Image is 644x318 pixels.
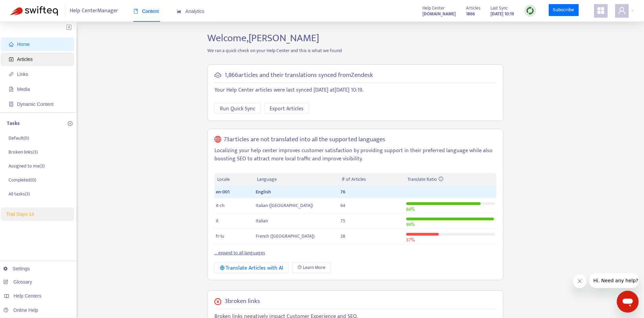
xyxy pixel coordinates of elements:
[225,71,373,79] h5: 1,866 articles and their translations synced from Zendesk
[254,173,339,186] th: Language
[406,205,415,213] span: 84 %
[573,274,586,288] iframe: Close message
[256,202,313,209] span: Italian ([GEOGRAPHIC_DATA])
[422,10,456,18] a: [DOMAIN_NAME]
[340,202,345,209] span: 64
[10,6,58,16] img: Swifteq
[70,4,118,17] span: Help Center Manager
[177,9,181,14] span: area-chart
[292,262,331,273] a: Learn More
[14,293,42,299] span: Help Centers
[9,87,14,92] span: file-image
[9,102,14,107] span: container
[216,232,224,240] span: fr-lu
[17,42,30,47] span: Home
[256,188,271,196] span: English
[214,249,265,257] a: ... expand to all languages
[9,57,14,62] span: account-book
[406,221,415,228] span: 99 %
[214,72,221,79] span: cloud-sync
[407,176,493,183] div: Translate Ratio
[256,217,268,225] span: Italian
[220,264,284,272] div: Translate Articles with AI
[7,120,20,128] p: Tasks
[9,148,38,156] p: Broken links ( 3 )
[17,71,28,77] span: Links
[3,266,30,271] a: Settings
[490,10,514,18] strong: [DATE] 10:19
[9,176,36,184] p: Completed ( 0 )
[214,262,289,273] button: Translate Articles with AI
[214,86,496,94] p: Your Help Center articles were last synced [DATE] at [DATE] 10:19 .
[216,217,219,225] span: it
[214,147,496,163] p: Localizing your help center improves customer satisfaction by providing support in their preferre...
[618,6,626,15] span: user
[466,4,480,12] span: Articles
[220,105,255,113] span: Run Quick Sync
[9,134,29,142] p: Default ( 0 )
[597,6,605,15] span: appstore
[9,42,14,47] span: home
[6,211,34,217] span: Trial Days: 14
[270,105,304,113] span: Export Articles
[406,236,415,244] span: 37 %
[589,273,639,288] iframe: Message from company
[214,136,221,144] span: global
[339,173,405,186] th: # of Articles
[303,264,325,271] span: Learn More
[207,30,319,47] span: Welcome, [PERSON_NAME]
[3,307,38,313] a: Online Help
[216,188,230,196] span: en-001
[202,47,509,54] p: We ran a quick check on your Help Center and this is what we found
[68,121,73,126] span: plus-circle
[133,9,138,14] span: book
[214,103,261,114] button: Run Quick Sync
[256,232,315,240] span: French ([GEOGRAPHIC_DATA])
[224,136,385,144] h5: 73 articles are not translated into all the supported languages
[216,202,225,209] span: it-ch
[9,190,30,197] p: All tasks ( 3 )
[340,188,345,196] span: 76
[9,162,45,170] p: Assigned to me ( 3 )
[225,298,260,305] h5: 3 broken links
[264,103,309,114] button: Export Articles
[17,101,53,107] span: Dynamic Content
[617,291,639,313] iframe: Button to launch messaging window
[17,57,33,62] span: Articles
[177,9,205,14] span: Analytics
[17,86,30,92] span: Media
[9,72,14,77] span: link
[340,217,345,225] span: 75
[490,4,508,12] span: Last Sync
[549,4,579,16] a: Subscribe
[422,4,445,12] span: Help Center
[3,279,32,285] a: Glossary
[466,10,475,18] strong: 1866
[214,298,221,305] span: close-circle
[526,6,534,15] img: sync.dc5367851b00ba804db3.png
[214,173,255,186] th: Locale
[133,9,159,14] span: Content
[340,232,345,240] span: 28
